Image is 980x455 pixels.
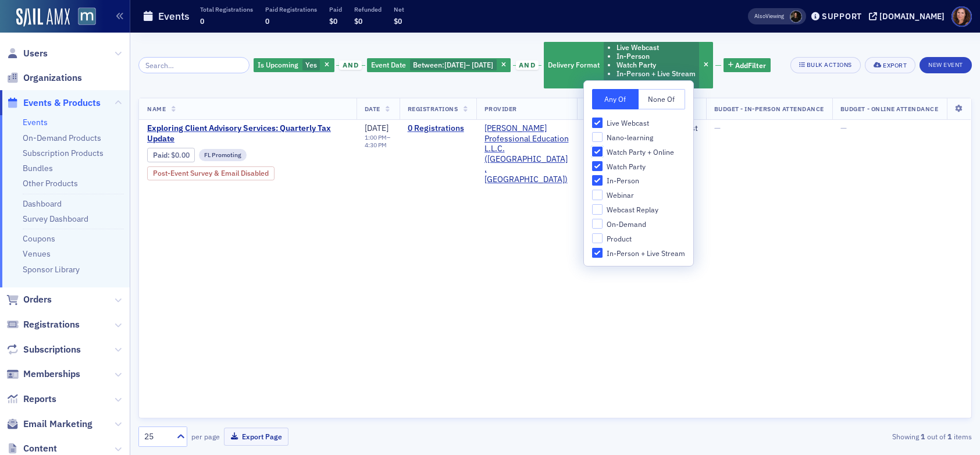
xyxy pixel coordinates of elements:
[23,47,48,60] span: Users
[946,431,954,442] strong: 1
[336,61,365,70] button: and
[23,343,81,356] span: Subscriptions
[23,442,57,455] span: Content
[6,368,80,381] a: Memberships
[754,12,784,20] span: Viewing
[23,368,80,381] span: Memberships
[822,11,862,22] div: Support
[365,141,387,149] time: 4:30 PM
[607,118,649,128] span: Live Webcast
[607,176,639,186] span: In-Person
[23,264,80,275] a: Sponsor Library
[408,104,458,112] span: Registrations
[329,16,337,26] span: $0
[16,8,70,27] img: SailAMX
[592,233,685,244] label: Product
[607,147,674,157] span: Watch Party + Online
[23,318,80,331] span: Registrations
[23,198,62,209] a: Dashboard
[394,16,402,26] span: $0
[339,61,362,70] span: and
[513,61,542,70] button: and
[6,97,101,109] a: Events & Products
[592,175,685,186] label: In-Person
[6,318,80,331] a: Registrations
[607,219,646,229] span: On-Demand
[23,293,52,306] span: Orders
[790,57,861,73] button: Bulk Actions
[70,8,96,27] a: View Homepage
[258,60,298,69] span: Is Upcoming
[408,123,468,134] a: 0 Registrations
[920,57,972,73] button: New Event
[6,442,57,455] a: Content
[592,219,603,229] input: On-Demand
[607,133,653,143] span: Nano-learning
[200,16,204,26] span: 0
[365,134,391,149] div: –
[23,418,92,431] span: Email Marketing
[365,104,380,112] span: Date
[807,62,852,68] div: Bulk Actions
[191,431,220,442] label: per page
[147,104,166,112] span: Name
[616,52,696,61] li: In-Person
[6,418,92,431] a: Email Marketing
[153,151,168,159] a: Paid
[484,123,569,184] span: Peters Professional Education L.L.C. (Mechanicsville, VA)
[147,123,348,144] a: Exploring Client Advisory Services: Quarterly Tax Update
[23,148,104,158] a: Subscription Products
[592,175,603,186] input: In-Person
[592,233,603,244] input: Product
[23,117,48,127] a: Events
[592,248,685,258] label: In-Person + Live Stream
[607,190,634,200] span: Webinar
[607,248,685,258] span: In-Person + Live Stream
[354,16,362,26] span: $0
[790,10,802,23] span: Lauren McDonough
[883,62,907,69] div: Export
[6,393,56,406] a: Reports
[879,11,945,22] div: [DOMAIN_NAME]
[952,6,972,27] span: Profile
[444,60,466,69] span: [DATE]
[23,233,55,244] a: Coupons
[865,57,915,73] button: Export
[592,248,603,258] input: In-Person + Live Stream
[254,58,334,73] div: Yes
[265,16,269,26] span: 0
[23,393,56,406] span: Reports
[23,97,101,109] span: Events & Products
[548,60,600,69] span: Delivery Format
[592,190,603,200] input: Webinar
[592,161,685,172] label: Watch Party
[138,57,250,73] input: Search…
[6,343,81,356] a: Subscriptions
[484,104,517,112] span: Provider
[592,190,685,200] label: Webinar
[354,5,382,13] p: Refunded
[153,151,171,159] span: :
[592,132,685,143] label: Nano-learning
[200,5,253,13] p: Total Registrations
[23,248,51,259] a: Venues
[616,79,696,87] li: Watch Party + Online
[607,205,658,215] span: Webcast Replay
[735,60,766,70] span: Add Filter
[23,214,88,224] a: Survey Dashboard
[329,5,342,13] p: Paid
[365,123,389,133] span: [DATE]
[516,61,539,70] span: and
[639,89,685,109] button: None Of
[616,43,696,52] li: Live Webcast
[714,123,721,133] span: —
[724,58,771,73] button: AddFilter
[592,161,603,172] input: Watch Party
[371,60,406,69] span: Event Date
[23,72,82,84] span: Organizations
[869,12,949,20] button: [DOMAIN_NAME]
[158,9,190,23] h1: Events
[224,428,288,446] button: Export Page
[144,431,170,443] div: 25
